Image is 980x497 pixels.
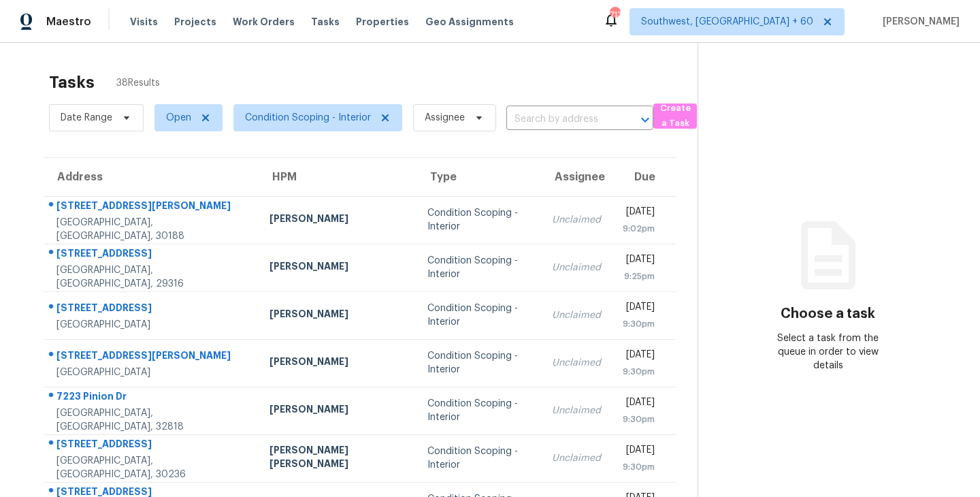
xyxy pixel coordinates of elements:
[61,111,112,125] span: Date Range
[653,103,697,129] button: Create a Task
[233,15,295,29] span: Work Orders
[166,111,191,125] span: Open
[269,212,406,229] div: [PERSON_NAME]
[49,76,95,89] h2: Tasks
[623,460,655,474] div: 9:30pm
[356,15,409,29] span: Properties
[636,110,655,129] button: Open
[623,222,655,236] div: 9:02pm
[56,349,248,366] div: [STREET_ADDRESS][PERSON_NAME]
[416,158,540,196] th: Type
[623,253,655,270] div: [DATE]
[623,270,655,283] div: 9:25pm
[781,307,875,321] h3: Choose a task
[269,355,406,372] div: [PERSON_NAME]
[174,15,216,29] span: Projects
[552,404,601,417] div: Unclaimed
[56,454,248,481] div: [GEOGRAPHIC_DATA], [GEOGRAPHIC_DATA], 30236
[552,451,601,465] div: Unclaimed
[623,205,655,222] div: [DATE]
[552,356,601,370] div: Unclaimed
[427,397,529,424] div: Condition Scoping - Interior
[56,246,248,263] div: [STREET_ADDRESS]
[610,8,619,22] div: 713
[311,17,340,27] span: Tasks
[427,206,529,234] div: Condition Scoping - Interior
[259,158,416,196] th: HPM
[269,443,406,474] div: [PERSON_NAME] [PERSON_NAME]
[623,443,655,460] div: [DATE]
[506,109,615,130] input: Search by address
[623,365,655,379] div: 9:30pm
[56,199,248,216] div: [STREET_ADDRESS][PERSON_NAME]
[46,15,91,29] span: Maestro
[56,366,248,379] div: [GEOGRAPHIC_DATA]
[612,158,676,196] th: Due
[427,445,529,472] div: Condition Scoping - Interior
[56,318,248,332] div: [GEOGRAPHIC_DATA]
[427,302,529,329] div: Condition Scoping - Interior
[56,389,248,406] div: 7223 Pinion Dr
[56,301,248,318] div: [STREET_ADDRESS]
[623,348,655,365] div: [DATE]
[56,216,248,243] div: [GEOGRAPHIC_DATA], [GEOGRAPHIC_DATA], 30188
[56,437,248,454] div: [STREET_ADDRESS]
[541,158,612,196] th: Assignee
[425,111,465,125] span: Assignee
[427,254,529,281] div: Condition Scoping - Interior
[552,261,601,274] div: Unclaimed
[245,111,371,125] span: Condition Scoping - Interior
[623,317,655,331] div: 9:30pm
[763,332,893,372] div: Select a task from the queue in order to view details
[552,213,601,227] div: Unclaimed
[425,15,514,29] span: Geo Assignments
[623,413,655,426] div: 9:30pm
[552,308,601,322] div: Unclaimed
[641,15,813,29] span: Southwest, [GEOGRAPHIC_DATA] + 60
[269,259,406,276] div: [PERSON_NAME]
[623,300,655,317] div: [DATE]
[44,158,259,196] th: Address
[56,263,248,291] div: [GEOGRAPHIC_DATA], [GEOGRAPHIC_DATA], 29316
[269,402,406,419] div: [PERSON_NAME]
[130,15,158,29] span: Visits
[56,406,248,434] div: [GEOGRAPHIC_DATA], [GEOGRAPHIC_DATA], 32818
[660,101,690,132] span: Create a Task
[427,349,529,376] div: Condition Scoping - Interior
[116,76,160,90] span: 38 Results
[623,396,655,413] div: [DATE]
[269,307,406,324] div: [PERSON_NAME]
[877,15,960,29] span: [PERSON_NAME]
